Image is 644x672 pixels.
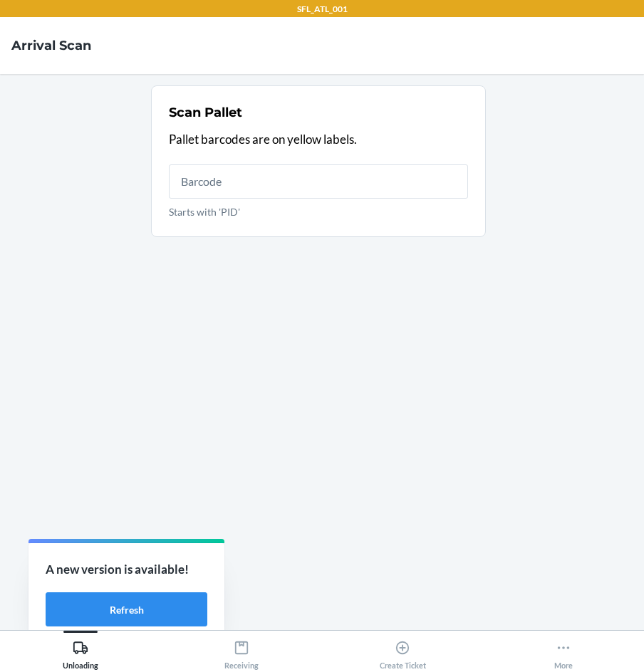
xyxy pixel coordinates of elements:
[483,631,644,670] button: More
[380,634,426,670] div: Create Ticket
[169,204,468,219] p: Starts with 'PID'
[63,634,98,670] div: Unloading
[169,103,242,122] h2: Scan Pallet
[161,631,322,670] button: Receiving
[46,592,207,626] button: Refresh
[224,634,259,670] div: Receiving
[169,164,468,199] input: Starts with 'PID'
[322,631,483,670] button: Create Ticket
[11,36,91,55] h4: Arrival Scan
[297,3,348,16] p: SFL_ATL_001
[169,130,468,149] p: Pallet barcodes are on yellow labels.
[46,560,207,579] p: A new version is available!
[554,634,573,670] div: More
